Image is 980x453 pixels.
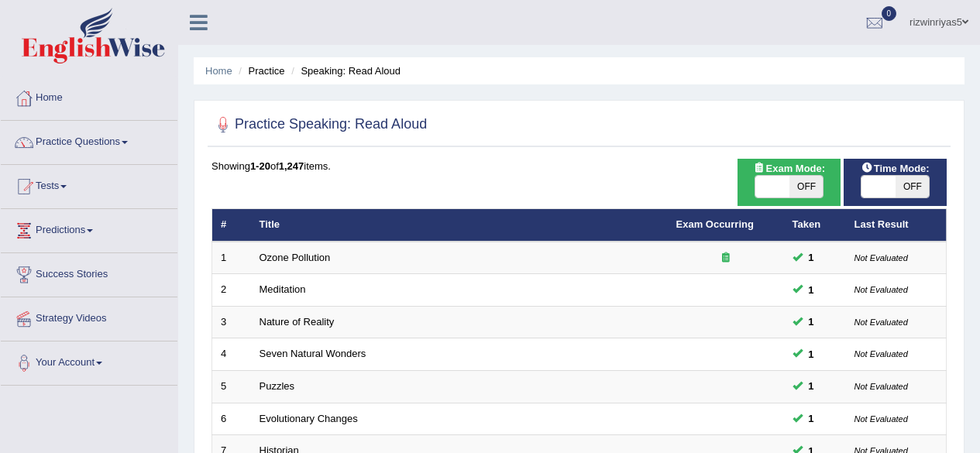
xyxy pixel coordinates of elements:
a: Nature of Reality [260,316,335,328]
span: You can still take this question [803,314,820,330]
a: Evolutionary Changes [260,413,358,424]
th: Last Result [846,209,947,242]
td: 1 [212,242,251,274]
div: Show exams occurring in exams [738,159,841,206]
td: 2 [212,274,251,307]
small: Not Evaluated [854,253,908,263]
a: Ozone Pollution [260,252,331,263]
th: Taken [784,209,846,242]
a: Home [205,65,232,77]
div: Showing of items. [211,159,947,173]
a: Puzzles [260,380,295,392]
span: You can still take this question [803,378,820,394]
a: Your Account [1,341,177,380]
td: 4 [212,338,251,371]
span: You can still take this question [803,282,820,298]
span: OFF [789,176,824,197]
a: Predictions [1,209,177,248]
small: Not Evaluated [854,285,908,294]
small: Not Evaluated [854,349,908,359]
a: Strategy Videos [1,297,177,336]
a: Practice Questions [1,121,177,160]
div: Exam occurring question [676,251,775,266]
li: Speaking: Read Aloud [287,63,401,78]
td: 6 [212,403,251,435]
small: Not Evaluated [854,317,908,327]
th: # [212,209,251,242]
li: Practice [235,63,284,78]
td: 5 [212,371,251,403]
span: 0 [882,6,897,21]
a: Success Stories [1,253,177,292]
span: You can still take this question [803,249,820,266]
a: Exam Occurring [676,218,754,230]
a: Home [1,77,177,115]
span: Time Mode: [855,160,936,177]
h2: Practice Speaking: Read Aloud [211,113,427,136]
a: Seven Natural Wonders [260,348,366,359]
a: Meditation [260,283,306,295]
b: 1,247 [279,160,304,172]
b: 1-20 [250,160,270,172]
span: OFF [896,176,930,197]
a: Tests [1,165,177,204]
span: Exam Mode: [748,160,831,177]
span: You can still take this question [803,346,820,362]
small: Not Evaluated [854,382,908,391]
span: You can still take this question [803,410,820,427]
td: 3 [212,306,251,338]
small: Not Evaluated [854,414,908,424]
th: Title [251,209,668,242]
